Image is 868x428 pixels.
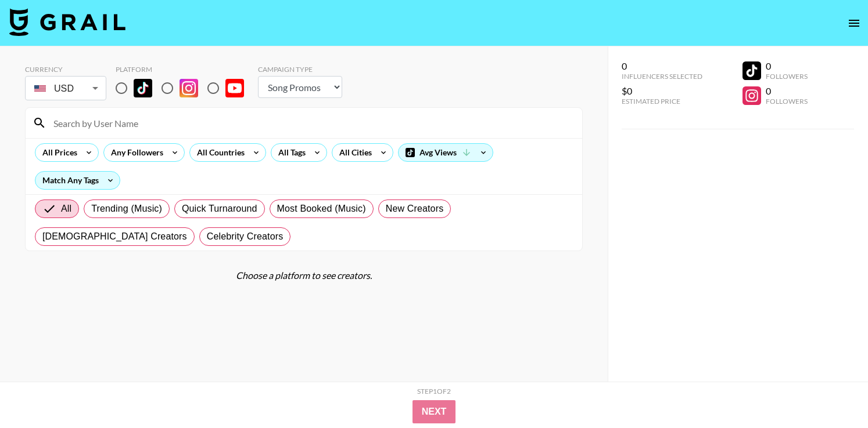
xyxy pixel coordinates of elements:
div: 0 [766,85,808,97]
img: Grail Talent [9,8,125,36]
div: Match Any Tags [35,172,120,189]
div: Estimated Price [622,97,702,106]
div: Choose a platform to see creators. [25,270,583,281]
div: All Tags [271,144,308,161]
div: Campaign Type [258,65,342,74]
div: Influencers Selected [622,72,702,81]
input: Search by User Name [46,114,575,132]
div: $0 [622,85,702,97]
div: Platform [116,65,253,74]
button: open drawer [842,12,866,35]
div: Step 1 of 2 [417,387,451,396]
span: Trending (Music) [91,202,162,216]
div: Followers [766,72,808,81]
span: Quick Turnaround [182,202,257,216]
div: All Cities [332,144,374,161]
span: Celebrity Creators [207,230,284,244]
iframe: Drift Widget Chat Controller [810,370,854,414]
div: All Countries [190,144,247,161]
img: Instagram [180,79,198,97]
div: All Prices [35,144,80,161]
span: New Creators [386,202,444,216]
span: Most Booked (Music) [277,202,366,216]
div: 0 [766,60,808,72]
div: Any Followers [104,144,166,161]
div: Followers [766,97,808,106]
div: 0 [622,60,702,72]
span: [DEMOGRAPHIC_DATA] Creators [42,230,187,244]
img: TikTok [134,79,152,97]
div: Currency [25,65,106,74]
button: Next [413,400,456,423]
div: Avg Views [399,144,493,161]
img: YouTube [225,79,244,97]
div: USD [27,78,104,99]
span: All [61,202,71,216]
